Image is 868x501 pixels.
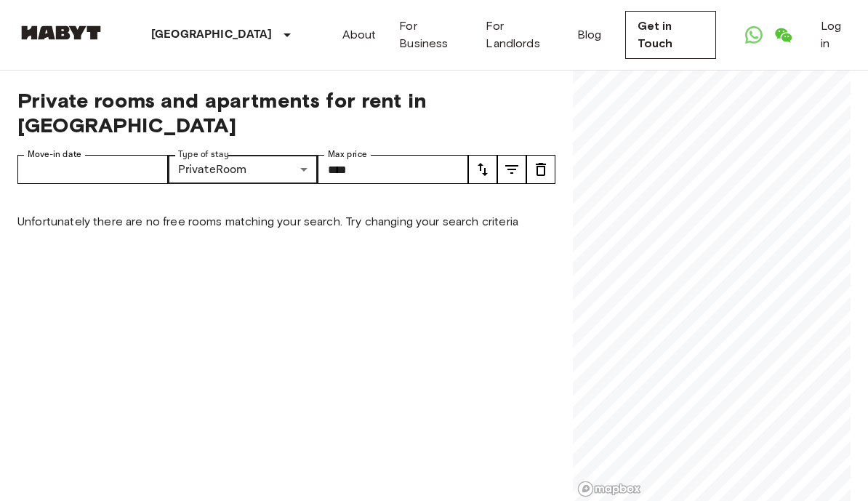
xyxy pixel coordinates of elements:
a: Get in Touch [625,11,717,59]
input: Choose date [17,155,168,184]
label: Type of stay [178,148,229,161]
span: Private rooms and apartments for rent in [GEOGRAPHIC_DATA] [17,88,555,137]
button: tune [526,155,555,184]
a: Open WeChat [768,20,797,49]
a: About [342,26,377,44]
a: Mapbox logo [577,481,641,497]
a: Log in [821,17,851,52]
button: tune [468,155,497,184]
a: For Landlords [486,17,554,52]
a: For Business [399,17,462,52]
a: Open WhatsApp [739,20,768,49]
p: [GEOGRAPHIC_DATA] [151,26,273,44]
img: Habyt [17,25,105,40]
p: Unfortunately there are no free rooms matching your search. Try changing your search criteria [17,213,555,231]
label: Move-in date [28,148,81,161]
div: PrivateRoom [168,155,318,184]
a: Blog [577,26,602,44]
button: tune [497,155,526,184]
label: Max price [328,148,367,161]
